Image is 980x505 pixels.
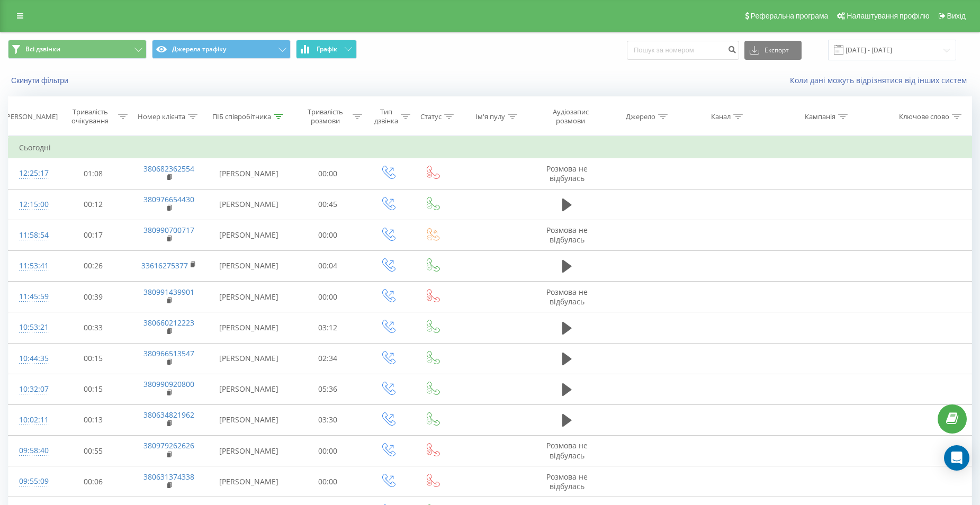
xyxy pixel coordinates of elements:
[208,158,291,189] td: [PERSON_NAME]
[291,343,365,374] td: 02:34
[8,40,147,59] button: Всі дзвінки
[711,112,731,121] div: Канал
[208,436,291,466] td: [PERSON_NAME]
[65,107,115,125] div: Тривалість очікування
[19,317,45,338] div: 10:53:21
[143,318,194,328] a: 380660212223
[212,112,271,121] div: ПІБ співробітника
[626,112,655,121] div: Джерело
[847,12,929,20] span: Налаштування профілю
[751,12,829,20] span: Реферальна програма
[143,472,194,482] a: 380631374338
[208,404,291,435] td: [PERSON_NAME]
[291,158,365,189] td: 00:00
[56,158,130,189] td: 01:08
[208,312,291,343] td: [PERSON_NAME]
[944,445,969,471] div: Open Intercom Messenger
[291,466,365,497] td: 00:00
[374,107,398,125] div: Тип дзвінка
[208,466,291,497] td: [PERSON_NAME]
[291,312,365,343] td: 03:12
[56,220,130,250] td: 00:17
[208,250,291,281] td: [PERSON_NAME]
[141,260,188,270] a: 33616275377
[291,250,365,281] td: 00:04
[143,348,194,358] a: 380966513547
[56,189,130,220] td: 00:12
[947,12,966,20] span: Вихід
[8,137,972,158] td: Сьогодні
[546,164,588,183] span: Розмова не відбулась
[296,40,357,59] button: Графік
[546,225,588,245] span: Розмова не відбулась
[291,282,365,312] td: 00:00
[152,40,291,59] button: Джерела трафіку
[291,374,365,404] td: 05:36
[19,256,45,276] div: 11:53:41
[899,112,949,121] div: Ключове слово
[19,163,45,184] div: 12:25:17
[208,374,291,404] td: [PERSON_NAME]
[25,45,60,53] span: Всі дзвінки
[143,164,194,174] a: 380682362554
[291,189,365,220] td: 00:45
[546,287,588,306] span: Розмова не відбулась
[56,250,130,281] td: 00:26
[541,107,600,125] div: Аудіозапис розмови
[143,440,194,450] a: 380979262626
[744,41,802,60] button: Експорт
[300,107,350,125] div: Тривалість розмови
[19,286,45,307] div: 11:45:59
[19,379,45,400] div: 10:32:07
[138,112,185,121] div: Номер клієнта
[291,404,365,435] td: 03:30
[56,404,130,435] td: 00:13
[208,343,291,374] td: [PERSON_NAME]
[56,466,130,497] td: 00:06
[143,287,194,297] a: 380991439901
[19,471,45,492] div: 09:55:09
[627,41,739,60] input: Пошук за номером
[475,112,505,121] div: Ім'я пулу
[291,436,365,466] td: 00:00
[420,112,442,121] div: Статус
[143,194,194,204] a: 380976654430
[4,112,58,121] div: [PERSON_NAME]
[8,76,74,85] button: Скинути фільтри
[56,374,130,404] td: 00:15
[208,220,291,250] td: [PERSON_NAME]
[19,410,45,430] div: 10:02:11
[19,348,45,369] div: 10:44:35
[56,312,130,343] td: 00:33
[56,282,130,312] td: 00:39
[208,189,291,220] td: [PERSON_NAME]
[56,436,130,466] td: 00:55
[143,379,194,389] a: 380990920800
[19,225,45,246] div: 11:58:54
[19,194,45,215] div: 12:15:00
[546,472,588,491] span: Розмова не відбулась
[546,440,588,460] span: Розмова не відбулась
[56,343,130,374] td: 00:15
[143,225,194,235] a: 380990700717
[790,75,972,85] a: Коли дані можуть відрізнятися вiд інших систем
[19,440,45,461] div: 09:58:40
[805,112,835,121] div: Кампанія
[208,282,291,312] td: [PERSON_NAME]
[317,46,337,53] span: Графік
[143,410,194,420] a: 380634821962
[291,220,365,250] td: 00:00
